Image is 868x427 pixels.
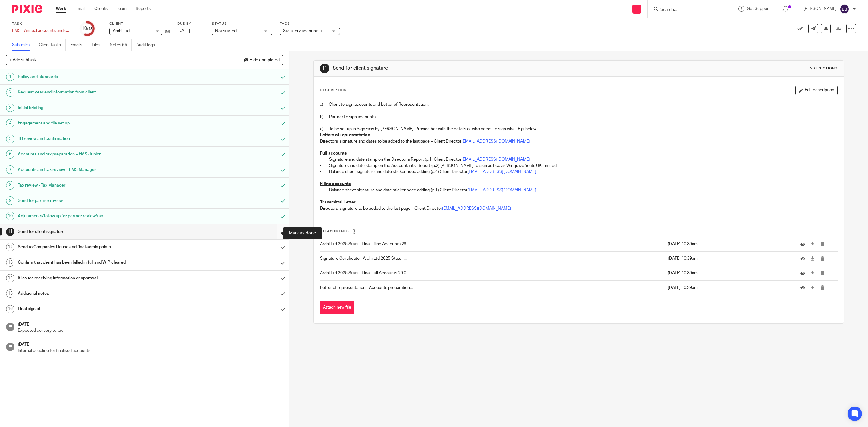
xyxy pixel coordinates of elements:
div: 10 [82,25,93,32]
a: Reports [136,6,151,12]
a: Clients [94,6,108,12]
a: [EMAIL_ADDRESS][DOMAIN_NAME] [467,170,536,174]
a: [EMAIL_ADDRESS][DOMAIN_NAME] [467,188,536,192]
h1: If issues receiving information or approval [18,274,187,283]
p: Arahi Ltd 2025 Stats - Final Filing Accounts 29... [320,241,665,247]
p: · Signature and date stamp on the Director’s Report (p.1) Client Director [320,156,837,162]
a: Work [56,6,66,12]
p: [DATE] 10:39am [668,270,791,276]
small: /18 [87,27,93,30]
h1: Send for partner review [18,196,187,205]
button: Attach new file [320,301,354,314]
div: 12 [6,243,14,251]
p: · Balance sheet signature and date sticker need adding (p.4) Client Director [320,169,837,175]
button: Hide completed [241,55,283,65]
div: 15 [6,289,14,298]
p: Description [320,88,347,93]
a: Email [75,6,85,12]
h1: Send for client signature [333,65,592,71]
span: [DATE] [177,29,190,33]
label: Client [109,21,170,26]
div: 3 [6,104,14,112]
div: FMS - Annual accounts and corporation tax - March 2025 [12,28,72,34]
p: Internal deadline for finalised accounts [18,348,283,354]
h1: [DATE] [18,340,283,347]
div: 2 [6,88,14,97]
p: Letter of representation - Accounts preparation... [320,285,665,291]
p: b) Partner to sign accounts. [320,114,837,120]
span: Get Support [747,7,770,11]
h1: Tax review - Tax Manager [18,181,187,190]
h1: Adjustments/follow up for partner review/tax [18,212,187,221]
p: Signature Certificate - Arahi Ltd 2025 Stats - ... [320,256,665,262]
div: 11 [6,228,14,236]
u: Letters of representation [320,133,370,137]
label: Due by [177,21,204,26]
h1: Final sign off [18,304,187,313]
h1: Initial briefing [18,103,187,112]
a: Files [92,39,105,51]
div: FMS - Annual accounts and corporation tax - [DATE] [12,28,72,34]
p: Directors’ signature and dates to be added to the last page – Client Director [320,138,837,144]
h1: Send to Companies House and final admin points [18,243,187,252]
p: Expected delivery to tax [18,328,283,334]
p: [DATE] 10:39am [668,241,791,247]
p: [DATE] 10:39am [668,256,791,262]
span: Not started [215,29,237,33]
h1: Additional notes [18,289,187,298]
div: 10 [6,212,14,220]
div: 8 [6,181,14,190]
img: Pixie [12,5,42,13]
button: + Add subtask [6,55,39,65]
p: · Balance sheet signature and date sticker need adding (p.1) Client Director [320,187,837,193]
div: 11 [320,64,329,73]
p: Arahi Ltd 2025 Stats - Final Full Accounts 29.0... [320,270,665,276]
a: Download [810,241,815,247]
u: Full accounts [320,151,347,155]
label: Tags [280,21,340,26]
div: 9 [6,196,14,205]
h1: Engagement and file set up [18,119,187,128]
h1: Accounts and tax preparation – FMS Junior [18,150,187,159]
div: 5 [6,135,14,143]
a: Notes (0) [110,39,132,51]
div: 1 [6,73,14,81]
div: Instructions [809,66,838,71]
label: Task [12,21,72,26]
a: Download [810,285,815,291]
p: · Signature and date stamp on the Accountants’ Report (p.2) [PERSON_NAME] to sign as Ecovis Wingr... [320,163,837,169]
p: [PERSON_NAME] [804,6,837,12]
p: a) Client to sign accounts and Letter of Representation. [320,102,837,108]
a: Audit logs [136,39,159,51]
div: 4 [6,119,14,127]
button: Edit description [795,86,838,95]
a: Emails [70,39,87,51]
a: [EMAIL_ADDRESS][DOMAIN_NAME] [461,139,530,143]
h1: Policy and standards [18,72,187,81]
span: Statutory accounts + 10 [283,29,329,33]
h1: TB review and confirmation [18,134,187,143]
div: 14 [6,274,14,282]
span: Attachments [320,230,349,233]
a: [EMAIL_ADDRESS][DOMAIN_NAME] [442,206,511,211]
p: [DATE] 10:39am [668,285,791,291]
div: 13 [6,258,14,267]
h1: Accounts and tax review – FMS Manager [18,165,187,174]
img: svg%3E [840,4,849,14]
a: Subtasks [12,39,34,51]
div: 16 [6,305,14,313]
a: Download [810,256,815,262]
a: [EMAIL_ADDRESS][DOMAIN_NAME] [461,157,530,162]
h1: Request year end information from client [18,88,187,97]
a: Download [810,270,815,276]
input: Search [660,7,714,13]
a: Client tasks [39,39,66,51]
div: 7 [6,165,14,174]
div: 6 [6,150,14,159]
u: Filing accounts [320,182,351,186]
h1: Send for client signature [18,227,187,236]
p: Directors’ signature to be added to the last page – Client Director [320,206,837,212]
a: Team [117,6,127,12]
span: Hide completed [250,58,280,63]
p: c) To be set up in SignEasy by [PERSON_NAME]. Provide her with the details of who needs to sign w... [320,126,837,132]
